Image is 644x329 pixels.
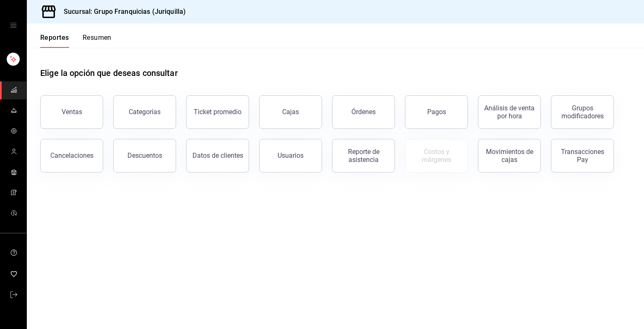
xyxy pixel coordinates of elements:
[551,139,614,172] button: Transacciones Pay
[259,95,322,129] a: Cajas
[40,34,112,48] div: Pestañas de navegación
[83,34,112,48] button: Resumen
[62,108,82,116] div: Ventas
[332,139,395,172] button: Reporte de asistencia
[50,151,93,159] div: Cancelaciones
[129,108,161,116] div: Categorías
[186,95,249,129] button: Ticket promedio
[278,151,304,159] div: Usuarios
[127,151,162,159] div: Descuentos
[192,151,243,159] div: Datos de clientes
[551,95,614,129] button: Grupos modificadores
[478,139,541,172] button: Movimientos de cajas
[483,104,535,120] div: Análisis de venta por hora
[427,108,446,116] div: Pagos
[556,148,608,164] div: Transacciones Pay
[10,22,17,29] button: cajón abierto
[259,139,322,172] button: Usuarios
[405,95,468,129] button: Pagos
[338,148,390,164] div: Reporte de asistencia
[410,148,462,164] div: Costos y márgenes
[332,95,395,129] button: Órdenes
[483,148,535,164] div: Movimientos de cajas
[194,108,241,116] div: Ticket promedio
[186,139,249,172] button: Datos de clientes
[40,95,103,129] button: Ventas
[351,108,376,116] div: Órdenes
[40,139,103,172] button: Cancelaciones
[282,107,299,117] div: Cajas
[40,34,69,42] font: Reportes
[556,104,608,120] div: Grupos modificadores
[478,95,541,129] button: Análisis de venta por hora
[113,95,176,129] button: Categorías
[40,67,178,79] h1: Elige la opción que deseas consultar
[57,7,186,17] h3: Sucursal: Grupo Franquicias (Juriquilla)
[113,139,176,172] button: Descuentos
[405,139,468,172] button: Contrata inventarios para ver este reporte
